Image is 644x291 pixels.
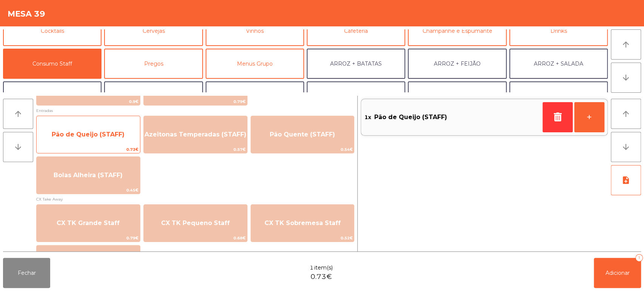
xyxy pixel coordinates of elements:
i: arrow_downward [14,142,23,152]
span: CX TK Pequeno Staff [161,219,230,227]
button: arrow_upward [3,99,33,129]
i: arrow_upward [621,40,630,49]
span: 0.45€ [37,187,140,194]
span: 0.73€ [310,272,332,282]
span: Adicionar [606,270,630,276]
button: note_add [611,165,641,195]
button: Champanhe e Espumante [408,16,506,46]
button: arrow_upward [611,29,641,60]
button: Adicionar1 [594,258,641,288]
button: Cervejas [104,16,203,46]
button: Drinks [509,16,608,46]
button: arrow_downward [3,132,33,162]
button: ARROZ + FEIJÃO [408,49,506,79]
button: BATATA + SALADA [206,81,304,112]
span: 0.57€ [144,146,247,153]
button: ARROZ + SALADA [509,49,608,79]
button: arrow_downward [611,63,641,93]
i: note_add [621,176,630,185]
button: Vinhos [206,16,304,46]
i: arrow_downward [621,73,630,82]
button: FEIJÃO + SALADA [408,81,506,112]
span: Azeitonas Temperadas (STAFF) [144,131,246,138]
h4: Mesa 39 [8,8,45,20]
span: 1x [364,112,371,123]
i: arrow_downward [621,142,630,152]
span: Pão de Queijo (STAFF) [52,131,124,138]
button: Consumo Staff [3,49,101,79]
span: 0.54€ [251,146,354,153]
span: 0.9€ [37,98,140,105]
i: arrow_upward [14,109,23,118]
button: Pregos [104,49,203,79]
span: CX TK Grande Staff [57,219,120,227]
span: 1 [310,264,314,272]
span: Pão de Queijo (STAFF) [374,112,447,123]
button: ARROZ + ARROZ [3,81,101,112]
div: 1 [635,254,643,262]
span: Pão Quente (STAFF) [270,131,335,138]
button: ARROZ + BATATAS [307,49,405,79]
span: Entradas [36,107,354,114]
button: Menus Grupo [206,49,304,79]
span: 0.68€ [144,234,247,242]
i: arrow_upward [621,109,630,118]
span: CX Take Away [36,196,354,203]
span: item(s) [314,264,333,272]
button: + [574,102,604,132]
button: arrow_upward [611,99,641,129]
button: FEIJÃO + FEIJÃO [509,81,608,112]
span: 0.79€ [37,234,140,242]
button: BATATA + BATATA [307,81,405,112]
button: Fechar [3,258,50,288]
span: CX TK Sobremesa Staff [264,219,341,227]
button: Cafeteria [307,16,405,46]
span: 0.52€ [251,234,354,242]
button: Cocktails [3,16,101,46]
button: BATATA + FEIJÃO [104,81,203,112]
button: arrow_downward [611,132,641,162]
span: 0.73€ [37,146,140,153]
span: 0.79€ [144,98,247,105]
span: Bolas Alheira (STAFF) [54,172,123,179]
